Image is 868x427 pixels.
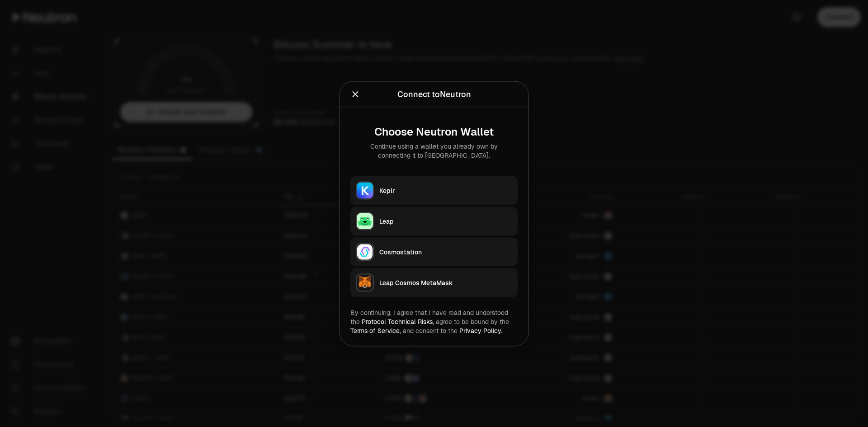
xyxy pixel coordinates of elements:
[357,244,373,260] img: Cosmostation
[379,186,512,195] div: Keplr
[350,176,518,205] button: KeplrKeplr
[358,125,510,138] div: Choose Neutron Wallet
[357,274,373,291] img: Leap Cosmos MetaMask
[350,88,360,100] button: Close
[358,141,510,160] div: Continue using a wallet you already own by connecting it to [GEOGRAPHIC_DATA].
[397,88,471,100] div: Connect to Neutron
[350,206,518,235] button: LeapLeap
[357,213,373,229] img: Leap
[362,317,434,325] a: Protocol Technical Risks,
[350,326,401,334] a: Terms of Service,
[350,308,518,335] div: By continuing, I agree that I have read and understood the agree to be bound by the and consent t...
[357,182,373,198] img: Keplr
[379,216,512,225] div: Leap
[379,247,512,256] div: Cosmostation
[350,268,518,297] button: Leap Cosmos MetaMaskLeap Cosmos MetaMask
[350,237,518,266] button: CosmostationCosmostation
[379,278,512,287] div: Leap Cosmos MetaMask
[459,326,502,334] a: Privacy Policy.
